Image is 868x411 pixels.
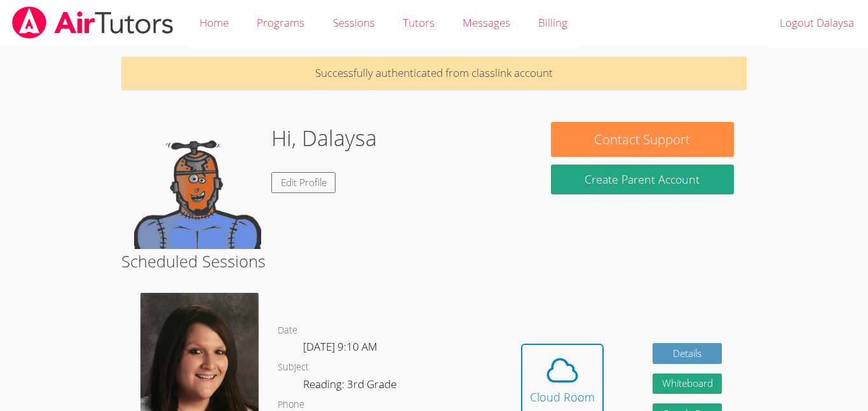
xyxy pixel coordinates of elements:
button: Contact Support [551,122,734,157]
a: Details [653,343,722,364]
img: airtutors_banner-c4298cdbf04f3fff15de1276eac7730deb9818008684d7c2e4769d2f7ddbe033.png [11,6,175,39]
h1: Hi, Dalaysa [271,122,377,154]
span: Messages [463,15,510,30]
dt: Date [278,323,297,339]
button: Whiteboard [653,374,722,394]
div: Cloud Room [530,388,595,406]
a: Edit Profile [271,172,336,193]
h2: Scheduled Sessions [121,249,747,273]
img: default.png [134,122,261,249]
button: Create Parent Account [551,165,734,194]
dd: Reading: 3rd Grade [303,375,399,397]
p: Successfully authenticated from classlink account [121,57,747,90]
dt: Subject [278,360,309,375]
span: [DATE] 9:10 AM [303,339,377,354]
